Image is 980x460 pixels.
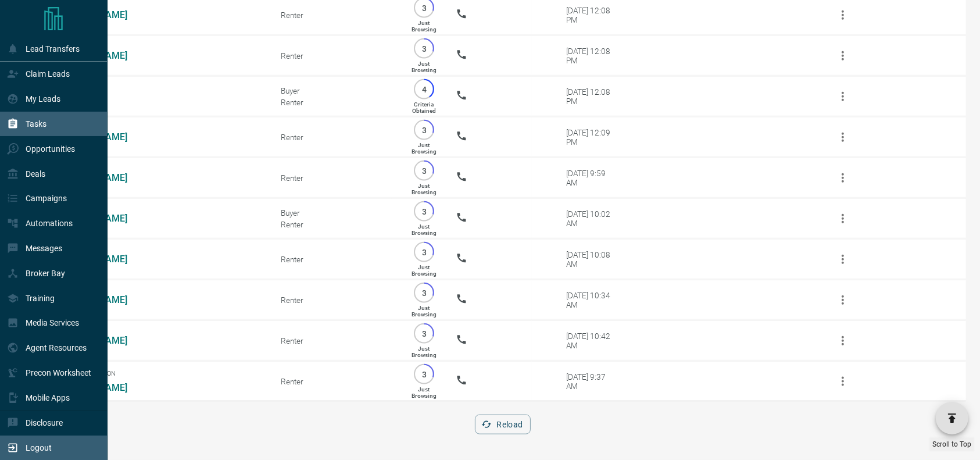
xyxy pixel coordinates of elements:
[567,250,616,269] div: [DATE] 10:08 AM
[412,60,437,73] p: Just Browsing
[567,372,616,391] div: [DATE] 9:37 AM
[567,47,616,65] div: [DATE] 12:08 PM
[412,101,436,114] p: Criteria Obtained
[932,440,971,448] span: Scroll to Top
[420,44,428,53] p: 3
[420,329,428,338] p: 3
[412,305,437,318] p: Just Browsing
[281,10,392,20] div: Renter
[420,207,428,216] p: 3
[281,173,392,183] div: Renter
[412,20,437,33] p: Just Browsing
[281,98,392,107] div: Renter
[281,377,392,386] div: Renter
[281,220,392,229] div: Renter
[567,291,616,309] div: [DATE] 10:34 AM
[420,166,428,175] p: 3
[567,331,616,350] div: [DATE] 10:42 AM
[281,51,392,60] div: Renter
[420,3,428,12] p: 3
[412,183,437,195] p: Just Browsing
[281,133,392,142] div: Renter
[567,169,616,187] div: [DATE] 9:59 AM
[281,255,392,264] div: Renter
[57,370,263,377] span: Offer Submission
[281,336,392,345] div: Renter
[281,295,392,305] div: Renter
[420,370,428,379] p: 3
[412,386,437,399] p: Just Browsing
[420,85,428,94] p: 4
[281,208,392,217] div: Buyer
[475,415,530,434] button: Reload
[412,223,437,236] p: Just Browsing
[567,128,616,147] div: [DATE] 12:09 PM
[567,6,616,24] div: [DATE] 12:08 PM
[412,264,437,277] p: Just Browsing
[412,345,437,358] p: Just Browsing
[281,86,392,95] div: Buyer
[412,142,437,155] p: Just Browsing
[420,288,428,297] p: 3
[420,126,428,134] p: 3
[567,209,616,228] div: [DATE] 10:02 AM
[567,87,616,106] div: [DATE] 12:08 PM
[420,248,428,256] p: 3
